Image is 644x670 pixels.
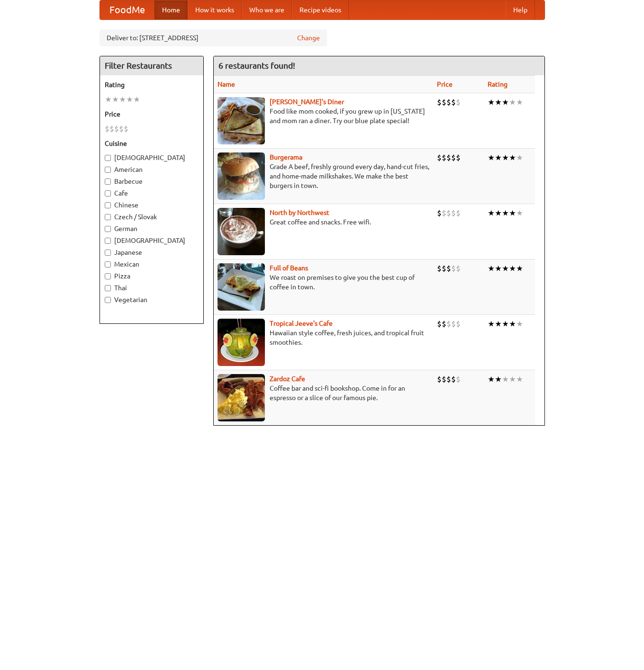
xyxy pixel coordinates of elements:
[437,263,442,274] li: $
[446,319,451,329] li: $
[218,97,265,144] img: sallys.jpg
[437,208,442,218] li: $
[509,263,516,274] li: ★
[105,226,111,232] input: German
[126,94,133,105] li: ★
[105,202,111,208] input: Chinese
[509,97,516,107] li: ★
[516,374,523,384] li: ★
[516,208,523,218] li: ★
[516,319,523,329] li: ★
[218,80,235,88] a: Name
[446,374,451,384] li: $
[442,263,446,274] li: $
[105,261,111,268] input: Mexican
[502,319,509,329] li: ★
[488,374,495,384] li: ★
[456,319,461,329] li: $
[105,179,111,185] input: Barbecue
[133,94,140,105] li: ★
[502,152,509,163] li: ★
[451,208,456,218] li: $
[105,190,111,197] input: Cafe
[509,208,516,218] li: ★
[437,374,442,384] li: $
[105,236,199,245] label: [DEMOGRAPHIC_DATA]
[218,263,265,311] img: beans.jpg
[509,319,516,329] li: ★
[502,263,509,274] li: ★
[502,374,509,384] li: ★
[442,319,446,329] li: $
[442,208,446,218] li: $
[488,97,495,107] li: ★
[516,263,523,274] li: ★
[105,155,111,161] input: [DEMOGRAPHIC_DATA]
[105,248,199,257] label: Japanese
[270,209,329,216] b: North by Northwest
[506,0,535,19] a: Help
[105,80,199,89] h5: Rating
[451,374,456,384] li: $
[456,263,461,274] li: $
[502,208,509,218] li: ★
[270,264,308,272] a: Full of Beans
[218,217,429,227] p: Great coffee and snacks. Free wifi.
[100,56,203,75] h4: Filter Restaurants
[292,0,349,19] a: Recipe videos
[451,319,456,329] li: $
[218,384,429,402] p: Coffee bar and sci-fi bookshop. Come in for an espresso or a slice of our famous pie.
[218,319,265,366] img: jeeves.jpg
[154,0,188,19] a: Home
[488,80,508,88] a: Rating
[218,328,429,347] p: Hawaiian style coffee, fresh juices, and tropical fruit smoothies.
[105,238,111,244] input: [DEMOGRAPHIC_DATA]
[105,109,199,119] h5: Price
[495,263,502,274] li: ★
[446,97,451,107] li: $
[105,214,111,220] input: Czech / Slovak
[105,153,199,162] label: [DEMOGRAPHIC_DATA]
[218,208,265,255] img: north.jpg
[119,124,124,134] li: $
[105,139,199,148] h5: Cuisine
[105,167,111,173] input: American
[105,271,199,281] label: Pizza
[218,107,429,125] p: Food like mom cooked, if you grew up in [US_STATE] and mom ran a diner. Try our blue plate special!
[105,273,111,279] input: Pizza
[105,224,199,233] label: German
[495,374,502,384] li: ★
[446,152,451,163] li: $
[105,188,199,198] label: Cafe
[509,374,516,384] li: ★
[442,97,446,107] li: $
[105,297,111,303] input: Vegetarian
[502,97,509,107] li: ★
[119,94,126,105] li: ★
[218,162,429,190] p: Grade A beef, freshly ground every day, hand-cut fries, and home-made milkshakes. We make the bes...
[456,374,461,384] li: $
[495,319,502,329] li: ★
[105,259,199,269] label: Mexican
[270,375,305,383] a: Zardoz Cafe
[218,374,265,421] img: zardoz.jpg
[495,97,502,107] li: ★
[112,94,119,105] li: ★
[270,153,302,161] a: Burgerama
[437,152,442,163] li: $
[442,152,446,163] li: $
[218,152,265,200] img: burgerama.jpg
[105,283,199,293] label: Thai
[456,152,461,163] li: $
[105,200,199,210] label: Chinese
[242,0,292,19] a: Who we are
[437,319,442,329] li: $
[488,152,495,163] li: ★
[105,295,199,304] label: Vegetarian
[105,250,111,256] input: Japanese
[270,320,333,327] a: Tropical Jeeve's Cafe
[100,0,154,19] a: FoodMe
